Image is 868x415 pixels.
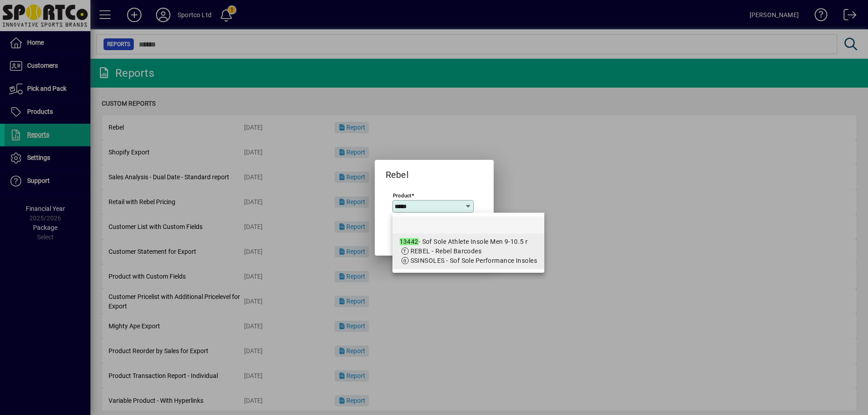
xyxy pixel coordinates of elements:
[400,238,419,245] em: 13442
[375,160,420,182] h2: Rebel
[410,247,482,255] span: REBEL - Rebel Barcodes
[393,192,411,198] mat-label: Product
[400,237,538,247] div: - Sof Sole Athlete Insole Men 9-10.5 r
[392,233,545,269] mat-option: 13442 - Sof Sole Athlete Insole Men 9-10.5 r
[410,257,538,264] span: SSINSOLES - Sof Sole Performance Insoles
